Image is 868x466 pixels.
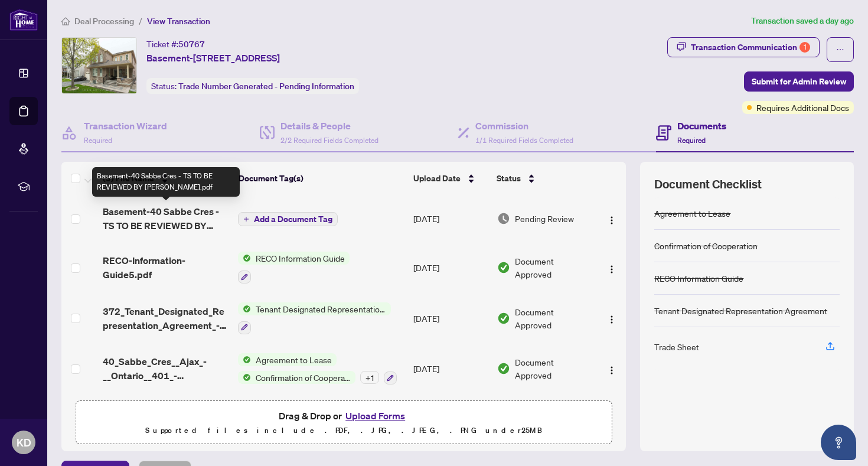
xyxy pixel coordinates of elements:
[497,212,510,225] img: Document Status
[409,394,492,441] td: [DATE]
[342,408,409,423] button: Upload Forms
[103,204,229,233] span: Basement-40 Sabbe Cres - TS TO BE REVIEWED BY [PERSON_NAME].pdf
[515,305,592,331] span: Document Approved
[607,366,616,375] img: Logo
[515,356,592,382] span: Document Approved
[654,272,743,285] div: RECO Information Guide
[409,162,492,195] th: Upload Date
[409,293,492,344] td: [DATE]
[146,37,205,51] div: Ticket #:
[413,172,461,185] span: Upload Date
[103,304,229,333] span: 372_Tenant_Designated_Representation_Agreement_-_PropTx-[PERSON_NAME].pdf
[497,362,510,375] img: Document Status
[654,176,762,193] span: Document Checklist
[409,195,492,242] td: [DATE]
[752,72,846,91] span: Submit for Admin Review
[62,38,136,93] img: IMG-E12320048_1.jpg
[238,302,251,315] img: Status Icon
[691,38,810,57] div: Transaction Communication
[279,408,409,423] span: Drag & Drop or
[146,78,359,94] div: Status:
[607,265,616,274] img: Logo
[515,212,574,225] span: Pending Review
[243,216,249,222] span: plus
[497,172,521,185] span: Status
[800,42,810,53] div: 1
[238,353,251,366] img: Status Icon
[103,354,229,383] span: 40_Sabbe_Cres__Ajax_-__Ontario__401_-_Schedule_____Agreement_to_Lease_Residential.pdf
[492,162,596,195] th: Status
[602,209,621,228] button: Logo
[178,81,354,92] span: Trade Number Generated - Pending Information
[475,119,573,133] h4: Commission
[475,136,573,145] span: 1/1 Required Fields Completed
[254,215,332,223] span: Add a Document Tag
[654,239,758,252] div: Confirmation of Cooperation
[280,119,378,133] h4: Details & People
[83,423,604,438] p: Supported files include .PDF, .JPG, .JPEG, .PNG under 25 MB
[654,207,730,220] div: Agreement to Lease
[238,212,338,226] button: Add a Document Tag
[146,51,280,65] span: Basement-[STREET_ADDRESS]
[251,353,337,366] span: Agreement to Lease
[251,302,391,315] span: Tenant Designated Representation Agreement
[836,45,844,54] span: ellipsis
[602,359,621,378] button: Logo
[74,16,134,27] span: Deal Processing
[251,252,350,265] span: RECO Information Guide
[602,258,621,277] button: Logo
[251,371,355,384] span: Confirmation of Cooperation
[92,167,240,197] div: Basement-40 Sabbe Cres - TS TO BE REVIEWED BY [PERSON_NAME].pdf
[139,14,142,28] li: /
[238,252,350,283] button: Status IconRECO Information Guide
[238,252,251,265] img: Status Icon
[238,371,251,384] img: Status Icon
[234,162,409,195] th: Document Tag(s)
[84,119,167,133] h4: Transaction Wizard
[9,9,38,31] img: logo
[677,136,706,145] span: Required
[238,211,338,227] button: Add a Document Tag
[515,255,592,281] span: Document Approved
[17,434,31,451] span: KD
[654,340,699,353] div: Trade Sheet
[497,261,510,274] img: Document Status
[103,253,229,282] span: RECO-Information-Guide5.pdf
[607,315,616,324] img: Logo
[821,425,856,460] button: Open asap
[756,101,849,114] span: Requires Additional Docs
[409,344,492,395] td: [DATE]
[409,242,492,293] td: [DATE]
[61,17,70,25] span: home
[84,136,112,145] span: Required
[677,119,726,133] h4: Documents
[238,302,391,334] button: Status IconTenant Designated Representation Agreement
[654,304,827,317] div: Tenant Designated Representation Agreement
[280,136,378,145] span: 2/2 Required Fields Completed
[147,16,210,27] span: View Transaction
[98,162,233,195] th: (5) File Name
[497,312,510,325] img: Document Status
[238,353,397,385] button: Status IconAgreement to LeaseStatus IconConfirmation of Cooperation+1
[178,39,205,50] span: 50767
[667,37,820,57] button: Transaction Communication1
[360,371,379,384] div: + 1
[751,14,854,28] article: Transaction saved a day ago
[76,401,611,445] span: Drag & Drop orUpload FormsSupported files include .PDF, .JPG, .JPEG, .PNG under25MB
[602,309,621,328] button: Logo
[744,71,854,92] button: Submit for Admin Review
[607,216,616,225] img: Logo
